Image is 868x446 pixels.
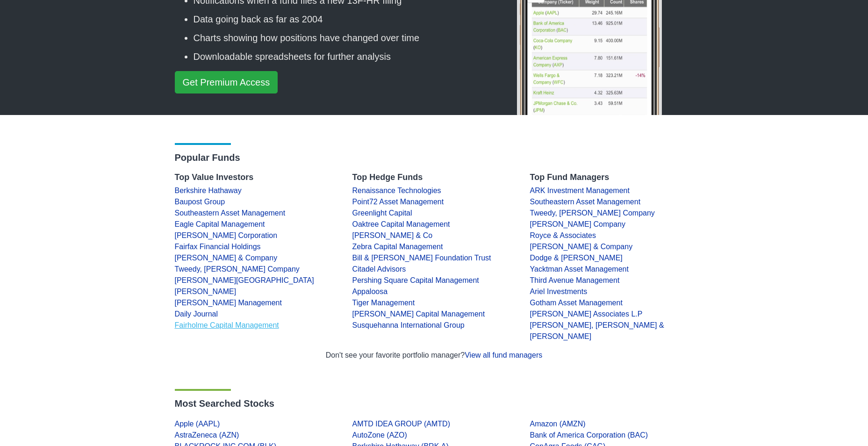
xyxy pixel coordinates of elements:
[175,220,265,228] a: Eagle Capital Management
[175,209,286,217] a: Southeastern Asset Management
[352,231,433,239] a: [PERSON_NAME] & Co
[530,254,623,262] a: Dodge & [PERSON_NAME]
[194,12,472,26] li: Data going back as far as 2004
[352,431,407,439] a: AutoZone (AZO)
[175,71,278,94] a: Get Premium Access
[352,220,450,228] a: Oaktree Capital Management
[530,198,641,206] a: Southeastern Asset Management
[352,187,441,194] a: Renaissance Technologies
[530,321,664,340] a: [PERSON_NAME], [PERSON_NAME] & [PERSON_NAME]
[530,243,633,251] a: [PERSON_NAME] & Company
[352,321,465,329] a: Susquehanna International Group
[175,420,220,428] a: Apple (AAPL)
[530,288,588,295] a: Ariel Investments
[175,350,694,361] div: Don't see your favorite portfolio manager?
[175,152,694,163] h3: Popular Funds
[175,321,279,329] a: Fairholme Capital Management
[530,310,643,318] a: [PERSON_NAME] Associates L.P
[352,299,415,307] a: Tiger Management
[175,198,225,206] a: Baupost Group
[352,288,388,295] a: Appaloosa
[175,254,278,262] a: [PERSON_NAME] & Company
[175,288,237,295] a: [PERSON_NAME]
[352,420,451,428] a: AMTD IDEA GROUP (AMTD)
[530,187,630,194] a: ARK Investment Management
[352,310,485,318] a: [PERSON_NAME] Capital Management
[194,50,472,64] li: Downloadable spreadsheets for further analysis
[175,231,278,239] a: [PERSON_NAME] Corporation
[530,276,620,284] a: Third Avenue Management
[175,265,300,273] a: Tweedy, [PERSON_NAME] Company
[530,265,629,273] a: Yacktman Asset Management
[175,431,239,439] a: AstraZeneca (AZN)
[530,420,586,428] a: Amazon (AMZN)
[352,265,406,273] a: Citadel Advisors
[352,209,412,217] a: Greenlight Capital
[175,173,338,183] h4: Top Value Investors
[530,431,648,439] a: Bank of America Corporation (BAC)
[175,276,314,284] a: [PERSON_NAME][GEOGRAPHIC_DATA]
[175,398,694,409] h3: Most Searched Stocks
[530,209,655,217] a: Tweedy, [PERSON_NAME] Company
[194,31,472,45] li: Charts showing how positions have changed over time
[352,243,443,251] a: Zebra Capital Management
[352,254,491,262] a: Bill & [PERSON_NAME] Foundation Trust
[175,187,242,194] a: Berkshire Hathaway
[530,173,694,183] h4: Top Fund Managers
[530,220,626,228] a: [PERSON_NAME] Company
[175,243,261,251] a: Fairfax Financial Holdings
[352,198,444,206] a: Point72 Asset Management
[175,299,282,307] a: [PERSON_NAME] Management
[175,310,218,318] a: Daily Journal
[465,351,542,359] a: View all fund managers
[352,173,516,183] h4: Top Hedge Funds
[530,299,623,307] a: Gotham Asset Management
[352,276,479,284] a: Pershing Square Capital Management
[530,231,596,239] a: Royce & Associates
